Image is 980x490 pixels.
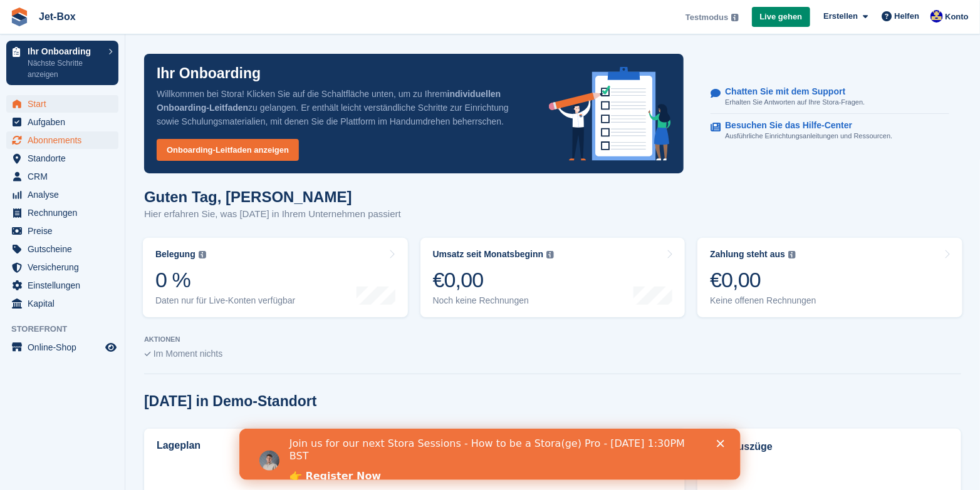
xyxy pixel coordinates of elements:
[433,295,555,306] div: Noch keine Rechnungen
[28,150,103,167] span: Standorte
[823,10,858,23] span: Erstellen
[144,393,317,410] h2: [DATE] in Demo-Standort
[697,238,962,317] a: Zahlung steht aus €0,00 Keine offenen Rechnungen
[930,10,943,23] img: Kai Walzer
[144,188,401,205] h1: Guten Tag, [PERSON_NAME]
[28,113,103,131] span: Aufgaben
[788,251,796,258] img: icon-info-grey-7440780725fd019a000dd9b08b2336e03edf1995a4989e88bcd33f0948082b44.svg
[711,114,949,148] a: Besuchen Sie das Hilfe-Center Ausführliche Einrichtungsanleitungen und Ressourcen.
[710,249,785,260] div: Zahlung steht aus
[725,120,882,131] p: Besuchen Sie das Hilfe-Center
[6,204,118,222] a: menu
[6,113,118,131] a: menu
[11,323,125,335] span: Storefront
[710,267,816,293] div: €0,00
[725,131,892,141] p: Ausführliche Einrichtungsanleitungen und Ressourcen.
[28,339,103,356] span: Online-Shop
[28,222,103,240] span: Preise
[433,267,555,293] div: €0,00
[945,11,969,23] span: Konto
[157,139,299,161] a: Onboarding-Leitfaden anzeigen
[28,131,103,149] span: Abonnements
[28,168,103,185] span: CRM
[199,251,206,258] img: icon-info-grey-7440780725fd019a000dd9b08b2336e03edf1995a4989e88bcd33f0948082b44.svg
[725,86,855,97] p: Chatten Sie mit dem Support
[28,240,103,258] span: Gutscheine
[710,295,816,306] div: Keine offenen Rechnungen
[28,258,103,276] span: Versicherung
[154,349,222,359] span: Im Moment nichts
[155,295,295,306] div: Daten nur für Live-Konten verfügbar
[6,295,118,312] a: menu
[6,131,118,149] a: menu
[144,335,961,344] p: AKTIONEN
[28,58,102,80] p: Nächste Schritte anzeigen
[34,6,81,27] a: Jet-Box
[144,207,401,222] p: Hier erfahren Sie, was [DATE] in Ihrem Unternehmen passiert
[28,295,103,312] span: Kapital
[895,10,920,23] span: Helfen
[50,41,142,55] a: 👉 Register Now
[28,186,103,203] span: Analyse
[760,11,803,23] span: Live gehen
[239,429,741,480] iframe: Intercom live chat Banner
[433,249,544,260] div: Umsatz seit Monatsbeginn
[155,267,295,293] div: 0 %
[28,95,103,113] span: Start
[144,352,151,357] img: blank_slate_check_icon-ba018cac091ee9be17c0a81a6c232d5eb81de652e7a59be601be346b1b6ddf79.svg
[155,249,195,260] div: Belegung
[28,204,103,222] span: Rechnungen
[6,240,118,258] a: menu
[157,66,261,81] p: Ihr Onboarding
[731,14,739,21] img: icon-info-grey-7440780725fd019a000dd9b08b2336e03edf1995a4989e88bcd33f0948082b44.svg
[711,80,949,115] a: Chatten Sie mit dem Support Erhalten Sie Antworten auf Ihre Stora-Fragen.
[549,67,672,161] img: onboarding-info-6c161a55d2c0e0a8cae90662b2fe09162a5109e8cc188191df67fb4f79e88e88.svg
[6,150,118,167] a: menu
[10,8,29,26] img: stora-icon-8386f47178a22dfd0bd8f6a31ec36ba5ce8667c1dd55bd0f319d3a0aa187defe.svg
[157,87,529,128] p: Willkommen bei Stora! Klicken Sie auf die Schaltfläche unten, um zu Ihrem zu gelangen. Er enthält...
[6,41,118,85] a: Ihr Onboarding Nächste Schritte anzeigen
[752,7,811,28] a: Live gehen
[28,47,102,56] p: Ihr Onboarding
[143,238,408,317] a: Belegung 0 % Daten nur für Live-Konten verfügbar
[546,251,554,258] img: icon-info-grey-7440780725fd019a000dd9b08b2336e03edf1995a4989e88bcd33f0948082b44.svg
[103,340,118,355] a: Vorschau-Shop
[28,277,103,294] span: Einstellungen
[6,258,118,276] a: menu
[6,168,118,185] a: menu
[6,339,118,356] a: Speisekarte
[725,97,865,108] p: Erhalten Sie Antworten auf Ihre Stora-Fragen.
[6,277,118,294] a: menu
[420,238,685,317] a: Umsatz seit Monatsbeginn €0,00 Noch keine Rechnungen
[685,11,728,24] span: Testmodus
[157,440,201,451] h2: Lageplan
[477,11,490,19] div: Schließen
[6,222,118,240] a: menu
[6,95,118,113] a: menu
[709,439,949,454] h2: Ein-/Auszüge
[6,186,118,203] a: menu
